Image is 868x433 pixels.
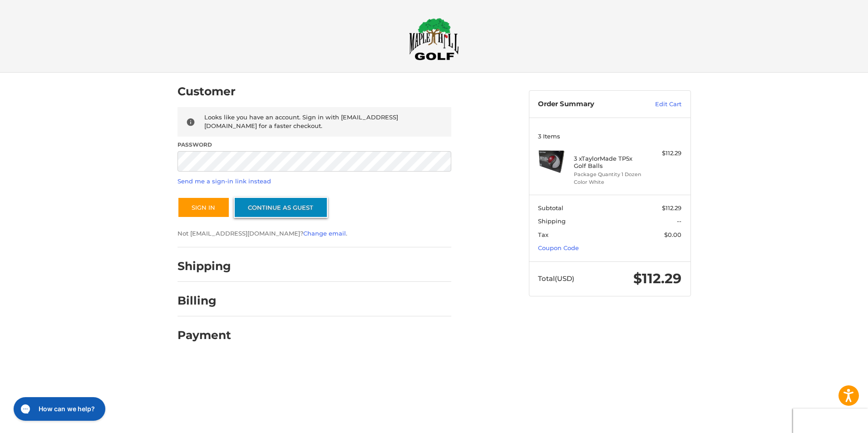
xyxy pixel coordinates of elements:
[538,217,566,225] span: Shipping
[178,328,231,342] h2: Payment
[178,294,231,308] h2: Billing
[574,171,643,178] li: Package Quantity 1 Dozen
[9,394,108,424] iframe: Gorgias live chat messenger
[178,177,271,185] a: Send me a sign-in link instead
[538,244,579,251] a: Coupon Code
[633,270,681,287] span: $112.29
[664,231,681,238] span: $0.00
[178,84,236,98] h2: Customer
[646,149,681,158] div: $112.29
[178,229,451,238] p: Not [EMAIL_ADDRESS][DOMAIN_NAME]? .
[793,408,868,433] iframe: Google Customer Reviews
[538,133,681,140] h3: 3 Items
[636,100,681,109] a: Edit Cart
[538,231,548,238] span: Tax
[204,113,398,130] span: Looks like you have an account. Sign in with [EMAIL_ADDRESS][DOMAIN_NAME] for a faster checkout.
[574,155,643,170] h4: 3 x TaylorMade TP5x Golf Balls
[409,18,459,60] img: Maple Hill Golf
[303,230,346,237] a: Change email
[538,100,636,109] h3: Order Summary
[178,259,231,273] h2: Shipping
[538,204,563,212] span: Subtotal
[677,217,681,225] span: --
[574,178,643,186] li: Color White
[234,197,328,218] a: Continue as guest
[178,141,451,149] label: Password
[662,204,681,212] span: $112.29
[178,197,230,218] button: Sign In
[538,274,574,283] span: Total (USD)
